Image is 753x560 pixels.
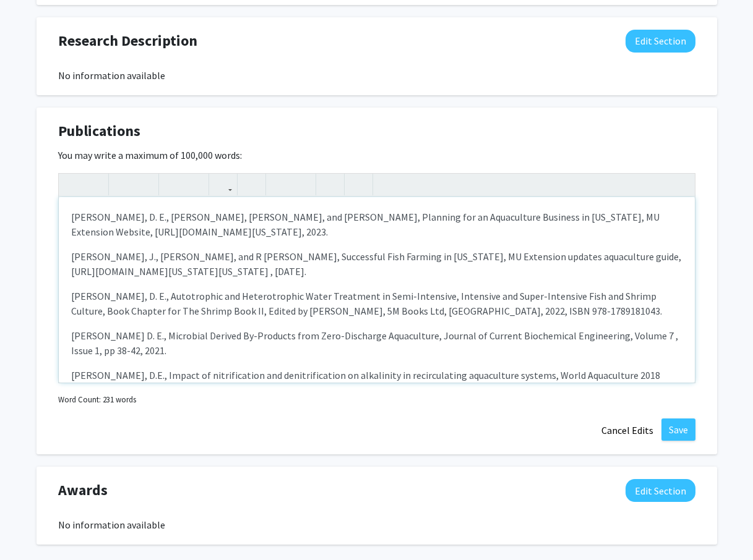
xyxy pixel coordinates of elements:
button: Redo (Ctrl + Y) [84,174,105,195]
button: Insert horizontal rule [348,174,369,195]
button: Edit Research Description [626,30,695,53]
button: Emphasis (Ctrl + I) [134,174,155,195]
button: Insert Image [241,174,262,195]
div: Note to users with screen readers: Please deactivate our accessibility plugin for this page as it... [59,197,695,383]
button: Cancel Edits [593,418,661,442]
p: [PERSON_NAME], D. E., Autotrophic and Heterotrophic Water Treatment in Semi-Intensive, Intensive ... [71,289,682,318]
p: [PERSON_NAME], D.E., Impact of nitrification and denitrification on alkalinity in recirculating a... [71,368,682,397]
button: Subscript [184,174,205,195]
button: Strong (Ctrl + B) [112,174,134,195]
button: Remove format [319,174,341,195]
button: Superscript [162,174,184,195]
span: Publications [58,120,140,142]
p: [PERSON_NAME], J., [PERSON_NAME], and R [PERSON_NAME], Successful Fish Farming in [US_STATE], MU ... [71,249,682,279]
button: Save [661,418,695,441]
iframe: Chat [9,504,53,551]
div: No information available [58,517,695,532]
span: Research Description [58,30,197,52]
small: Word Count: 231 words [58,394,136,405]
span: Awards [58,479,108,501]
button: Edit Awards [626,479,695,502]
button: Unordered list [269,174,291,195]
p: [PERSON_NAME] D. E., Microbial Derived By-Products from Zero-Discharge Aquaculture, Journal of Cu... [71,328,682,358]
div: No information available [58,68,695,83]
button: Ordered list [291,174,312,195]
p: [PERSON_NAME], D. E., [PERSON_NAME], [PERSON_NAME], and [PERSON_NAME], Planning for an Aquacultur... [71,210,682,239]
button: Fullscreen [670,174,692,195]
button: Link [212,174,234,195]
button: Undo (Ctrl + Z) [62,174,84,195]
label: You may write a maximum of 100,000 words: [58,148,242,163]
